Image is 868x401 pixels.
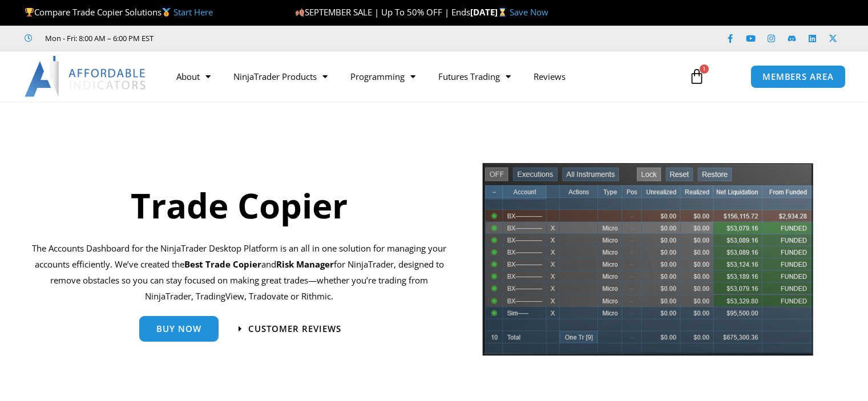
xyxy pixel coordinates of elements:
a: Futures Trading [427,63,522,90]
span: Buy Now [156,325,201,333]
a: Start Here [173,6,213,18]
nav: Menu [165,63,677,90]
iframe: Customer reviews powered by Trustpilot [169,33,341,44]
a: About [165,63,222,90]
img: ⌛ [498,8,507,17]
img: 🏆 [25,8,34,17]
a: NinjaTrader Products [222,63,339,90]
strong: Risk Manager [276,258,334,270]
a: Programming [339,63,427,90]
a: 1 [672,60,722,93]
a: Save Now [510,6,548,18]
img: tradecopier | Affordable Indicators – NinjaTrader [481,161,814,365]
span: Customer Reviews [248,325,341,333]
img: 🥇 [162,8,171,17]
span: 1 [700,64,709,74]
a: Customer Reviews [239,325,341,333]
span: Mon - Fri: 8:00 AM – 6:00 PM EST [42,31,154,45]
span: MEMBERS AREA [762,72,834,81]
h1: Trade Copier [32,181,447,229]
a: Reviews [522,63,577,90]
img: 🍂 [296,8,304,17]
span: SEPTEMBER SALE | Up To 50% OFF | Ends [295,6,470,18]
a: Buy Now [139,316,219,342]
img: LogoAI | Affordable Indicators – NinjaTrader [25,56,147,97]
a: MEMBERS AREA [750,65,846,88]
b: Best Trade Copier [184,258,261,270]
span: Compare Trade Copier Solutions [25,6,213,18]
p: The Accounts Dashboard for the NinjaTrader Desktop Platform is an all in one solution for managin... [32,241,447,304]
strong: [DATE] [470,6,510,18]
